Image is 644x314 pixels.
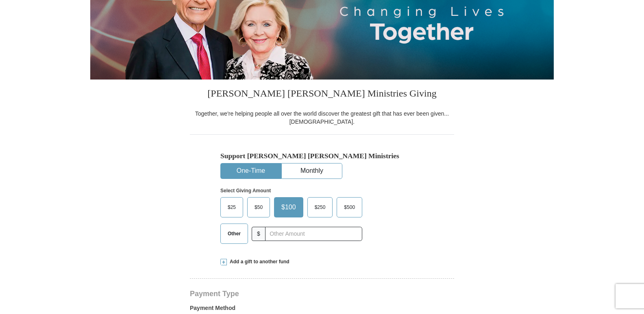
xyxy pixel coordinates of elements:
[227,258,289,265] span: Add a gift to another fund
[340,201,359,213] span: $500
[220,152,424,160] h5: Support [PERSON_NAME] [PERSON_NAME] Ministries
[190,80,454,110] h3: [PERSON_NAME] [PERSON_NAME] Ministries Giving
[224,201,240,213] span: $25
[221,163,281,179] button: One-Time
[220,188,271,194] strong: Select Giving Amount
[190,110,454,126] div: Together, we're helping people all over the world discover the greatest gift that has ever been g...
[282,163,342,179] button: Monthly
[252,227,265,241] span: $
[311,201,330,213] span: $250
[265,227,362,241] input: Other Amount
[190,290,454,297] h4: Payment Type
[250,201,267,213] span: $50
[224,228,245,240] span: Other
[277,201,300,213] span: $100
